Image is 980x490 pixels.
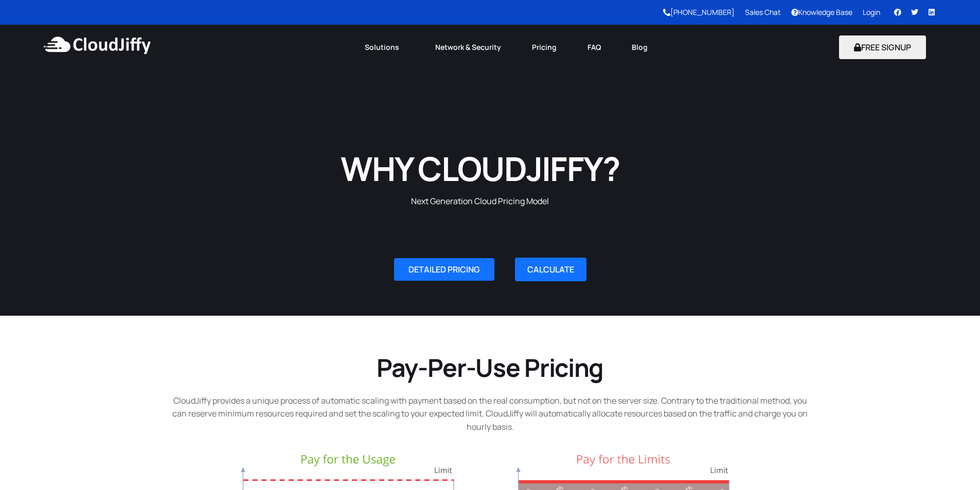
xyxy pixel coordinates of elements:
[240,195,720,208] p: Next Generation Cloud Pricing Model
[240,147,720,190] h1: WHY CLOUDJIFFY?
[663,7,735,17] a: [PHONE_NUMBER]
[572,36,616,59] a: FAQ
[516,36,572,59] a: Pricing
[408,265,480,274] span: DETAILED PRICING
[394,258,494,281] a: DETAILED PRICING
[420,36,516,59] a: Network & Security
[515,258,586,281] a: CALCULATE
[745,7,781,17] a: Sales Chat
[937,449,970,480] iframe: chat widget
[616,36,663,59] a: Blog
[166,352,814,384] h2: Pay-Per-Use Pricing
[166,394,814,434] p: CloudJiffy provides a unique process of automatic scaling with payment based on the real consumpt...
[791,7,852,17] a: Knowledge Base
[349,36,420,59] a: Solutions
[839,35,926,59] button: FREE SIGNUP
[839,42,926,53] a: FREE SIGNUP
[863,7,880,17] a: Login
